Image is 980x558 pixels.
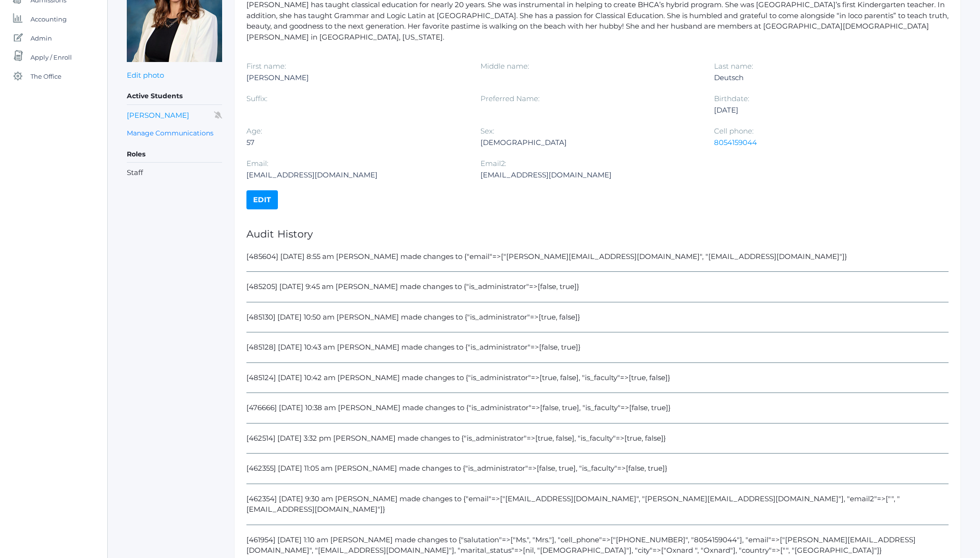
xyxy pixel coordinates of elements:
a: 8054159044 [714,138,757,147]
div: [EMAIL_ADDRESS][DOMAIN_NAME] [246,169,466,181]
a: Manage Communications [127,128,214,139]
div: [485124] [DATE] 10:42 am [PERSON_NAME] made changes to {"is_administrator"=>[true, false], "is_fa... [246,372,949,393]
div: [485130] [DATE] 10:50 am [PERSON_NAME] made changes to {"is_administrator"=>[true, false]} [246,312,949,333]
li: Staff [127,167,222,178]
label: Email2: [480,159,506,168]
a: Edit photo [127,71,164,80]
label: First name: [246,62,286,71]
div: [485604] [DATE] 8:55 am [PERSON_NAME] made changes to {"email"=>["[PERSON_NAME][EMAIL_ADDRESS][DO... [246,251,949,272]
div: [PERSON_NAME] [246,72,466,83]
div: [485205] [DATE] 9:45 am [PERSON_NAME] made changes to {"is_administrator"=>[false, true]} [246,281,949,302]
span: Accounting [31,10,67,29]
label: Age: [246,126,262,135]
div: [462355] [DATE] 11:05 am [PERSON_NAME] made changes to {"is_administrator"=>[false, true], "is_fa... [246,463,949,484]
i: Does not receive communications for this student [214,112,222,119]
h1: Audit History [246,228,949,239]
div: [DATE] [714,104,934,116]
div: [462514] [DATE] 3:32 pm [PERSON_NAME] made changes to {"is_administrator"=>[true, false], "is_fac... [246,433,949,454]
label: Sex: [480,126,494,135]
span: The Office [31,67,61,86]
div: 57 [246,137,466,148]
a: Edit [246,190,278,209]
h5: Active Students [127,88,222,104]
a: [PERSON_NAME] [127,111,189,120]
div: [DEMOGRAPHIC_DATA] [480,137,700,148]
label: Middle name: [480,62,529,71]
div: [485128] [DATE] 10:43 am [PERSON_NAME] made changes to {"is_administrator"=>[false, true]} [246,342,949,363]
div: [462354] [DATE] 9:30 am [PERSON_NAME] made changes to {"email"=>["[EMAIL_ADDRESS][DOMAIN_NAME]", ... [246,494,949,525]
label: Preferred Name: [480,94,540,103]
label: Suffix: [246,94,267,103]
label: Last name: [714,62,753,71]
div: Deutsch [714,72,934,83]
label: Birthdate: [714,94,749,103]
div: [EMAIL_ADDRESS][DOMAIN_NAME] [480,169,700,181]
label: Cell phone: [714,126,754,135]
span: Admin [31,29,52,48]
div: [476666] [DATE] 10:38 am [PERSON_NAME] made changes to {"is_administrator"=>[false, true], "is_fa... [246,403,949,424]
h5: Roles [127,146,222,163]
label: Email: [246,159,268,168]
span: Apply / Enroll [31,48,72,67]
